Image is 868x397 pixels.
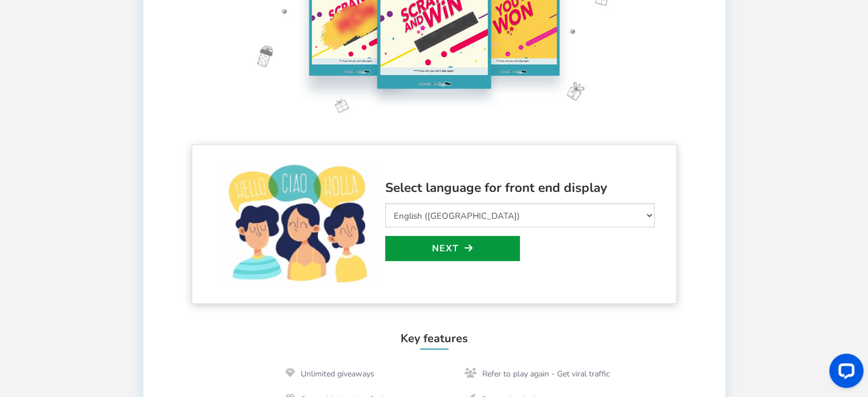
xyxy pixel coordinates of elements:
[222,162,377,286] img: language
[385,236,520,261] a: Next
[820,349,868,397] iframe: LiveChat chat widget
[385,181,655,195] h3: Select language for front end display
[456,361,618,387] li: Refer to play again - Get viral traffic
[277,361,383,387] li: Unlimited giveaways
[143,332,725,350] h4: Key features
